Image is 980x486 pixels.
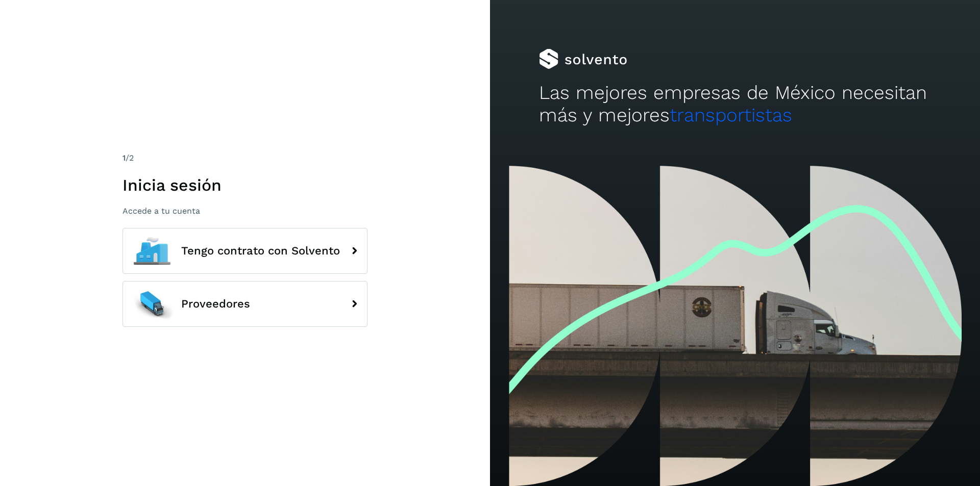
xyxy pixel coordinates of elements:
p: Accede a tu cuenta [122,206,367,216]
button: Tengo contrato con Solvento [122,228,367,274]
h1: Inicia sesión [122,175,367,195]
h2: Las mejores empresas de México necesitan más y mejores [539,82,931,127]
button: Proveedores [122,281,367,327]
div: /2 [122,152,367,164]
span: transportistas [670,104,792,126]
span: Proveedores [181,298,250,310]
span: Tengo contrato con Solvento [181,245,340,257]
span: 1 [122,153,126,163]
